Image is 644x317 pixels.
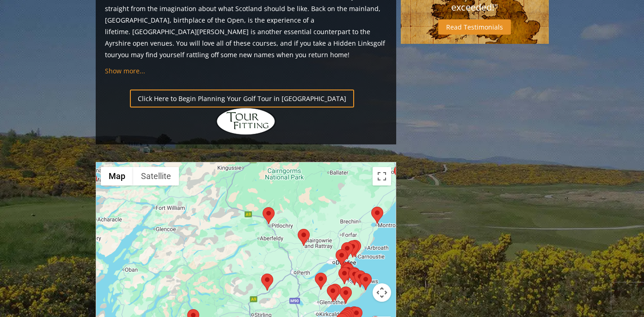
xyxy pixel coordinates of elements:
a: Show more... [105,66,145,75]
img: Hidden Links [216,108,276,135]
button: Toggle fullscreen view [373,167,391,185]
button: Show satellite imagery [133,167,179,185]
a: Read Testimonials [438,19,511,35]
button: Map camera controls [373,283,391,302]
button: Show street map [101,167,133,185]
a: golf tour [105,39,385,59]
a: Click Here to Begin Planning Your Golf Tour in [GEOGRAPHIC_DATA] [130,90,354,108]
